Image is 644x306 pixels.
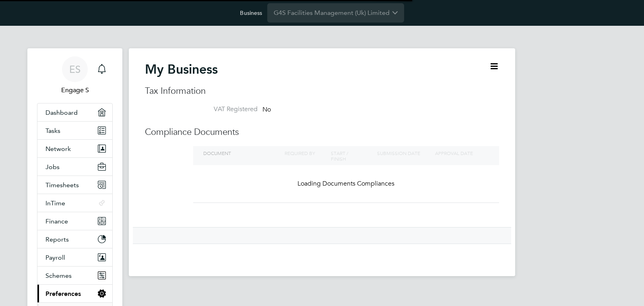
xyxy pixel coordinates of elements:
h3: Tax Information [145,85,499,97]
button: Finance [37,212,112,230]
span: Timesheets [45,181,79,189]
span: Schemes [45,272,72,279]
span: No [262,105,271,114]
span: Tasks [45,127,60,134]
a: Tasks [37,122,112,139]
button: Jobs [37,158,112,176]
span: Dashboard [45,109,78,116]
button: Payroll [37,248,112,266]
a: ESEngage S [37,56,113,95]
h3: Compliance Documents [145,126,499,138]
h2: My Business [145,61,218,77]
button: Reports [37,230,112,248]
span: ES [69,64,80,74]
button: InTime [37,194,112,212]
span: InTime [45,199,65,207]
span: Payroll [45,254,65,261]
button: Network [37,140,112,157]
span: Jobs [45,163,60,171]
label: VAT Registered [177,105,258,114]
span: Preferences [45,290,81,298]
a: Dashboard [37,103,112,121]
span: Reports [45,236,69,243]
button: Preferences [37,285,112,302]
button: Schemes [37,267,112,284]
label: Business [240,9,262,17]
button: Timesheets [37,176,112,194]
span: Engage S [37,85,113,95]
span: Network [45,145,71,153]
span: Finance [45,217,68,225]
